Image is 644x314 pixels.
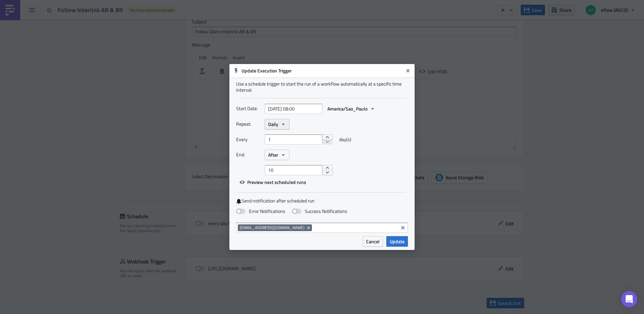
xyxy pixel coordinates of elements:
[236,208,285,214] label: Error Notifications
[236,119,261,129] label: Repeat:
[403,66,413,76] button: Close
[322,139,332,145] button: decrement
[240,225,304,230] span: [EMAIL_ADDRESS][DOMAIN_NAME]
[322,134,332,140] button: increment
[363,236,383,247] button: Cancel
[292,208,347,214] label: Success Notifications
[236,81,408,93] div: Use a schedule trigger to start the run of a workflow automatically at a specific time interval.
[268,121,278,128] span: Daily
[306,224,312,231] button: Remove Tag
[390,238,405,245] span: Update
[322,170,332,176] button: decrement
[339,134,351,145] span: day(s)
[247,179,306,186] span: Preview next scheduled runs
[241,68,403,74] h6: Update Execution Trigger
[265,150,289,160] button: After
[265,119,289,129] button: Daily
[399,224,407,232] button: Clear selected items
[236,103,261,114] label: Start Date:
[327,105,367,112] span: America/Sao_Paulo
[366,238,380,245] span: Cancel
[268,151,278,158] span: After
[236,134,261,145] label: Every
[3,3,322,8] body: Rich Text Area. Press ALT-0 for help.
[322,165,332,170] button: increment
[236,177,310,187] button: Preview next scheduled runs
[265,104,322,114] input: YYYY-MM-DD HH:mm
[236,150,261,160] label: End:
[386,236,408,247] button: Update
[621,291,637,307] div: Open Intercom Messenger
[324,103,379,114] button: America/Sao_Paulo
[236,198,408,204] label: Send notification after scheduled run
